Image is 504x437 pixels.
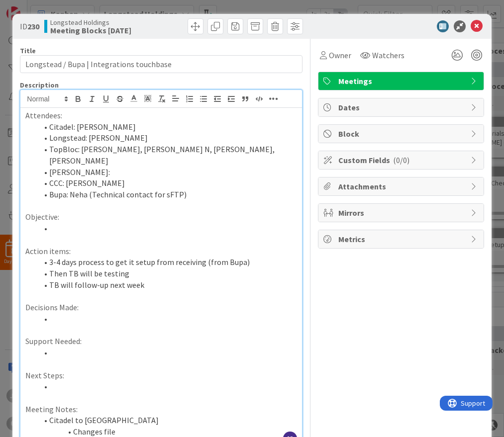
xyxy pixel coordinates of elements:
span: Dates [338,101,466,113]
span: Longstead Holdings [50,18,131,26]
span: Mirrors [338,207,466,219]
li: Citadel: [PERSON_NAME] [37,121,297,133]
li: Citadel to [GEOGRAPHIC_DATA] [37,415,297,426]
span: Watchers [372,49,404,61]
li: CCC: [PERSON_NAME] [37,177,297,189]
p: Action items: [25,246,297,257]
li: Then TB will be testing [37,268,297,279]
b: Meeting Blocks [DATE] [50,26,131,34]
p: Meeting Notes: [25,404,297,415]
li: [PERSON_NAME]: [37,167,297,178]
p: Next Steps: [25,370,297,381]
input: type card name here... [20,55,302,73]
li: 3-4 days process to get it setup from receiving (from Bupa) [37,257,297,268]
span: Meetings [338,75,466,87]
span: Attachments [338,180,466,192]
label: Title [20,46,36,55]
li: Longstead: [PERSON_NAME] [37,132,297,144]
p: Support Needed: [25,336,297,347]
li: Bupa: Neha (Technical contact for sFTP) [37,189,297,200]
b: 230 [27,21,39,31]
span: Support [21,1,45,13]
li: TopBloc: [PERSON_NAME], [PERSON_NAME] N, [PERSON_NAME], [PERSON_NAME] [37,144,297,166]
p: Decisions Made: [25,302,297,313]
span: Owner [329,49,351,61]
span: Block [338,128,466,140]
span: Description [20,81,59,89]
p: Objective: [25,211,297,223]
span: Metrics [338,233,466,245]
li: TB will follow-up next week [37,279,297,291]
span: ( 0/0 ) [393,155,409,165]
span: ID [20,20,39,32]
span: Custom Fields [338,154,466,166]
p: Attendees: [25,110,297,121]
